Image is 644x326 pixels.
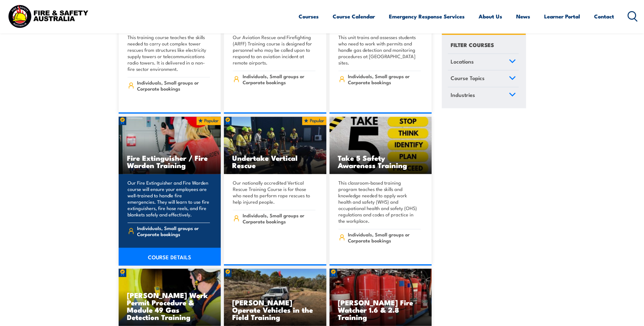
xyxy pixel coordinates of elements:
img: Undertake Vertical Rescue (1) [224,117,326,174]
a: Locations [448,54,519,70]
a: [PERSON_NAME] Work Permit Procedure & Module 49 Gas Detection Training [119,269,221,326]
a: Courses [299,8,319,25]
h4: FILTER COURSES [451,40,494,49]
p: This unit trains and assesses students who need to work with permits and handle gas detection and... [338,34,421,66]
h3: [PERSON_NAME] Fire Watcher 1.6 & 2.8 Training [338,299,424,321]
a: Undertake Vertical Rescue [224,117,326,174]
a: Emergency Response Services [389,8,465,25]
img: Santos Operate Vehicles in the Field training (1) [224,269,326,326]
h3: Fire Extinguisher / Fire Warden Training [127,154,213,169]
span: Industries [451,90,475,99]
span: Individuals, Small groups or Corporate bookings [243,212,315,224]
h3: Undertake Vertical Rescue [232,154,318,169]
h3: [PERSON_NAME] Operate Vehicles in the Field Training [232,299,318,321]
a: Course Calendar [333,8,375,25]
a: COURSE DETAILS [119,248,221,266]
img: Fire Extinguisher Fire Warden Training [119,117,221,174]
a: Course Topics [448,71,519,87]
a: [PERSON_NAME] Fire Watcher 1.6 & 2.8 Training [329,269,432,326]
a: [PERSON_NAME] Operate Vehicles in the Field Training [224,269,326,326]
p: Our Fire Extinguisher and Fire Warden course will ensure your employees are well-trained to handl... [128,180,210,218]
p: Our Aviation Rescue and Firefighting (ARFF) Training course is designed for personnel who may be ... [233,34,315,66]
p: This classroom-based training program teaches the skills and knowledge needed to apply work healt... [338,180,421,224]
a: Fire Extinguisher / Fire Warden Training [119,117,221,174]
a: About Us [479,8,502,25]
span: Locations [451,57,474,65]
span: Individuals, Small groups or Corporate bookings [137,79,210,92]
a: Contact [594,8,614,25]
p: This training course teaches the skills needed to carry out complex tower rescues from structures... [128,34,210,72]
span: Individuals, Small groups or Corporate bookings [137,225,210,237]
a: Industries [448,87,519,104]
a: News [516,8,530,25]
a: Learner Portal [544,8,580,25]
h3: [PERSON_NAME] Work Permit Procedure & Module 49 Gas Detection Training [127,291,213,321]
span: Individuals, Small groups or Corporate bookings [243,73,315,85]
span: Course Topics [451,74,485,82]
h3: Take 5 Safety Awareness Training [338,154,424,169]
span: Individuals, Small groups or Corporate bookings [348,231,421,243]
span: Individuals, Small groups or Corporate bookings [348,73,421,85]
img: Santos Fire Watcher 1.6 & 2.8 [329,269,432,326]
img: Take 5 Safety Awareness Training [329,117,432,174]
img: Santos Work Permit Procedure & Module 49 Gas Detection Training (1) [119,269,221,326]
p: Our nationally accredited Vertical Rescue Training Course is for those who need to perform rope r... [233,180,315,205]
